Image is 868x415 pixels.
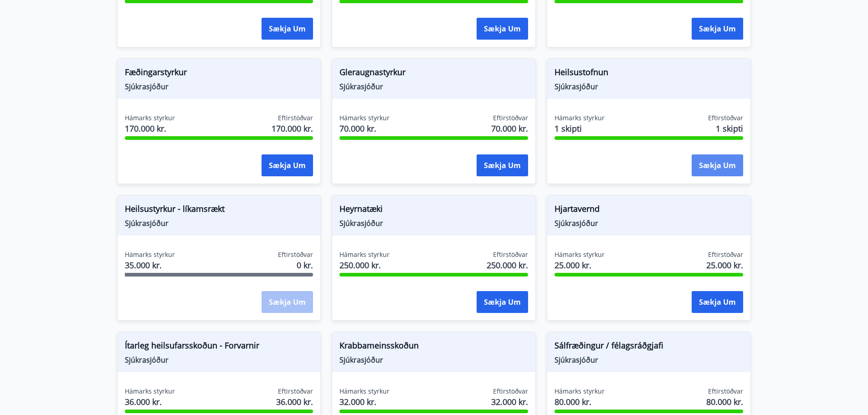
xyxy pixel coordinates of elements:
button: Sækja um [692,18,743,40]
span: 32.000 kr. [339,396,390,408]
span: Eftirstöðvar [278,250,313,259]
span: Sjúkrasjóður [555,82,743,92]
span: Krabbameinsskoðun [339,339,528,355]
span: Sjúkrasjóður [555,218,743,228]
span: 35.000 kr. [125,259,175,271]
span: Hjartavernd [555,203,743,218]
span: Eftirstöðvar [493,250,528,259]
span: Sjúkrasjóður [339,218,528,228]
span: Hámarks styrkur [555,387,605,396]
span: Hámarks styrkur [339,250,390,259]
span: 170.000 kr. [125,123,175,134]
span: 80.000 kr. [555,396,605,408]
span: Eftirstöðvar [708,250,743,259]
span: Gleraugnastyrkur [339,66,528,82]
span: Ítarleg heilsufarsskoðun - Forvarnir [125,339,313,355]
span: Hámarks styrkur [125,113,175,123]
span: Hámarks styrkur [125,250,175,259]
span: Eftirstöðvar [493,387,528,396]
span: Fæðingarstyrkur [125,66,313,82]
span: Sjúkrasjóður [125,82,313,92]
span: Hámarks styrkur [339,387,390,396]
span: 36.000 kr. [276,396,313,408]
span: 25.000 kr. [706,259,743,271]
span: 250.000 kr. [487,259,528,271]
span: Eftirstöðvar [493,113,528,123]
button: Sækja um [477,154,528,176]
button: Sækja um [262,154,313,176]
span: 36.000 kr. [125,396,175,408]
span: 70.000 kr. [339,123,390,134]
span: Sjúkrasjóður [555,355,743,365]
button: Sækja um [692,154,743,176]
span: 250.000 kr. [339,259,390,271]
span: 80.000 kr. [706,396,743,408]
span: 1 skipti [555,123,605,134]
button: Sækja um [477,18,528,40]
span: Eftirstöðvar [278,113,313,123]
button: Sækja um [477,291,528,313]
span: Eftirstöðvar [278,387,313,396]
span: 0 kr. [297,259,313,271]
span: 1 skipti [716,123,743,134]
span: Heilsustofnun [555,66,743,82]
span: Sjúkrasjóður [125,218,313,228]
span: Heilsustyrkur - líkamsrækt [125,203,313,218]
span: Sjúkrasjóður [339,82,528,92]
span: 70.000 kr. [491,123,528,134]
button: Sækja um [692,291,743,313]
span: Sjúkrasjóður [339,355,528,365]
span: Hámarks styrkur [125,387,175,396]
span: 170.000 kr. [272,123,313,134]
span: Eftirstöðvar [708,387,743,396]
span: Hámarks styrkur [339,113,390,123]
span: Sálfræðingur / félagsráðgjafi [555,339,743,355]
span: Hámarks styrkur [555,113,605,123]
span: 25.000 kr. [555,259,605,271]
span: Hámarks styrkur [555,250,605,259]
span: Heyrnatæki [339,203,528,218]
button: Sækja um [262,18,313,40]
span: Eftirstöðvar [708,113,743,123]
span: Sjúkrasjóður [125,355,313,365]
span: 32.000 kr. [491,396,528,408]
